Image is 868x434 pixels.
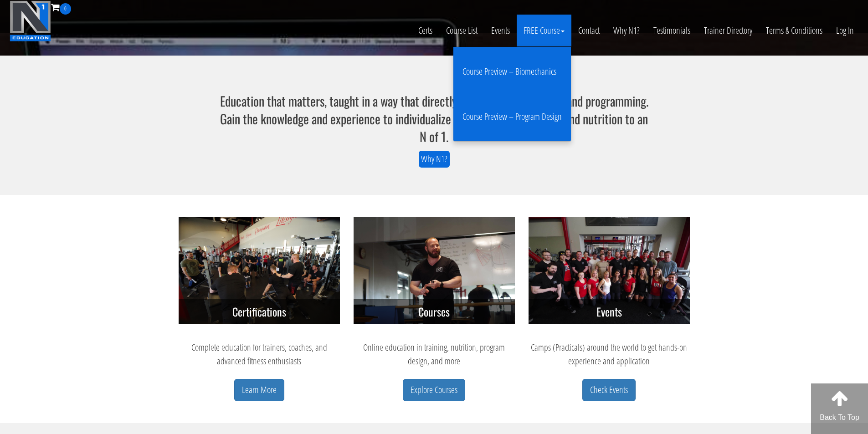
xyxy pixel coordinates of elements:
a: Why N1? [419,151,450,168]
a: Testimonials [647,15,697,46]
p: Complete education for trainers, coaches, and advanced fitness enthusiasts [179,341,340,368]
p: Online education in training, nutrition, program design, and more [354,341,515,368]
a: FREE Course [517,15,571,46]
p: Camps (Practicals) around the world to get hands-on experience and application [529,341,690,368]
a: Trainer Directory [697,15,759,46]
a: Course Preview – Biomechanics [456,54,569,90]
a: Contact [571,15,606,46]
h3: Education that matters, taught in a way that directly applies to your training and programming. G... [217,92,651,146]
a: Explore Courses [403,379,465,401]
a: 0 [51,1,71,13]
a: Log In [829,15,861,46]
img: n1-certifications [179,217,340,324]
a: Certs [411,15,439,46]
a: Terms & Conditions [759,15,829,46]
a: Course Preview – Program Design [456,99,569,135]
img: n1-education [10,0,51,41]
a: Why N1? [606,15,647,46]
a: Course List [439,15,484,46]
a: Check Events [582,379,636,401]
a: Learn More [234,379,284,401]
h3: Events [529,299,690,324]
h3: Certifications [179,299,340,324]
img: n1-events [529,217,690,324]
a: Events [484,15,517,46]
h3: Courses [354,299,515,324]
img: n1-courses [354,217,515,324]
span: 0 [60,3,71,15]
